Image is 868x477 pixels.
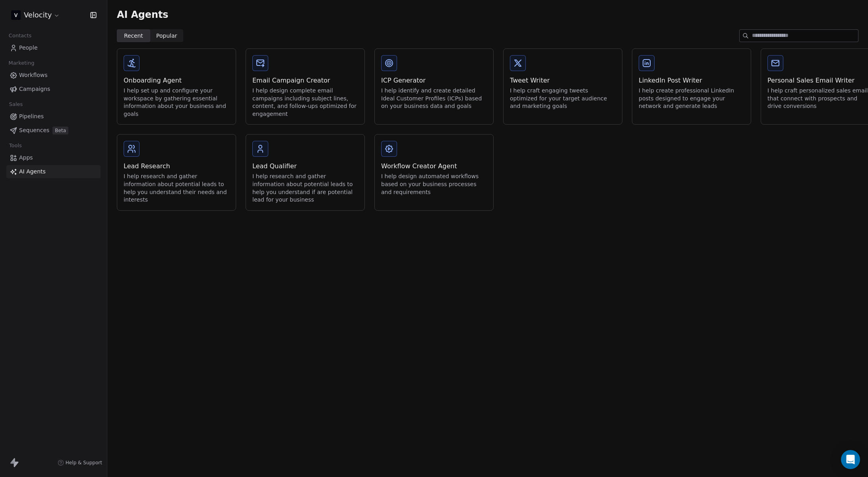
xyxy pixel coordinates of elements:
div: I help create professional LinkedIn posts designed to engage your network and generate leads [639,87,744,110]
span: Marketing [5,57,38,69]
div: I help design automated workflows based on your business processes and requirements [381,173,487,196]
div: Tweet Writer [510,76,616,85]
div: I help set up and configure your workspace by gathering essential information about your business... [124,87,229,118]
span: Pipelines [19,112,44,121]
span: AI Agents [19,167,46,176]
img: 3.png [11,10,21,20]
a: AI Agents [6,165,101,178]
div: I help identify and create detailed Ideal Customer Profiles (ICPs) based on your business data an... [381,87,487,110]
div: Onboarding Agent [124,76,229,85]
a: Workflows [6,69,101,82]
span: Apps [19,154,33,162]
a: Campaigns [6,83,101,96]
span: Velocity [24,10,52,20]
span: Workflows [19,71,48,79]
span: AI Agents [117,9,168,21]
span: Help & Support [66,460,102,466]
span: Tools [6,140,25,152]
div: ICP Generator [381,76,487,85]
div: Open Intercom Messenger [841,450,860,469]
a: Pipelines [6,110,101,123]
a: SequencesBeta [6,124,101,137]
span: Popular [156,32,177,40]
span: Contacts [5,30,35,42]
div: Lead Research [124,162,229,171]
span: Campaigns [19,85,50,93]
div: Email Campaign Creator [252,76,358,85]
div: LinkedIn Post Writer [639,76,744,85]
div: I help research and gather information about potential leads to help you understand their needs a... [124,173,229,204]
div: Workflow Creator Agent [381,162,487,171]
div: I help design complete email campaigns including subject lines, content, and follow-ups optimized... [252,87,358,118]
button: Velocity [10,8,62,22]
a: People [6,41,101,54]
span: Sequences [19,126,49,135]
a: Apps [6,151,101,164]
span: Sales [6,98,26,110]
div: I help research and gather information about potential leads to help you understand if are potent... [252,173,358,204]
div: Lead Qualifier [252,162,358,171]
a: Help & Support [58,460,102,466]
div: I help craft engaging tweets optimized for your target audience and marketing goals [510,87,616,110]
span: Beta [52,127,68,135]
span: People [19,44,38,52]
